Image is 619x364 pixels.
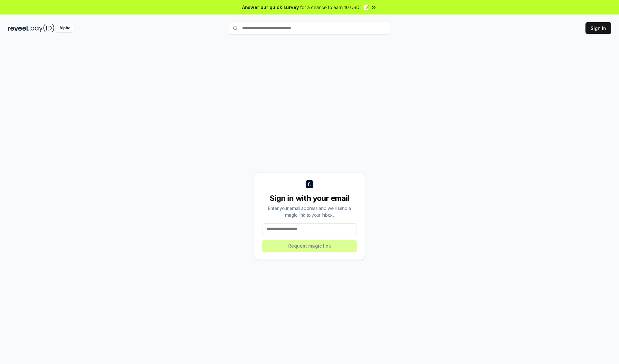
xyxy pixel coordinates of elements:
img: logo_small [306,180,313,188]
img: pay_id [31,24,54,32]
button: Sign In [585,22,611,34]
span: for a chance to earn 10 USDT 📝 [300,4,369,11]
div: Sign in with your email [262,193,357,203]
span: Answer our quick survey [242,4,299,11]
img: reveel_dark [8,24,29,32]
div: Enter your email address and we’ll send a magic link to your inbox. [262,205,357,218]
div: Alpha [56,24,74,32]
